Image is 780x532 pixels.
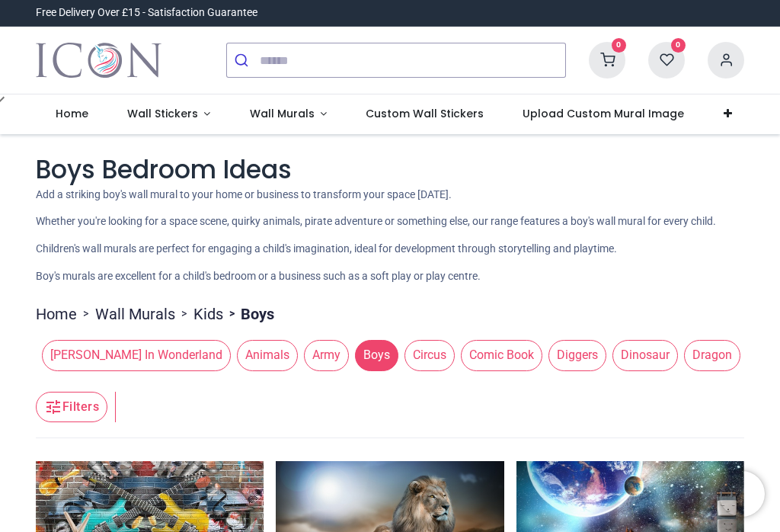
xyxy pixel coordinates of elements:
span: Home [56,106,88,121]
iframe: Brevo live chat [719,471,765,517]
span: > [77,306,95,322]
button: Dragon [678,340,740,370]
span: Dragon [684,340,740,370]
a: Logo of Icon Wall Stickers [36,39,161,82]
button: Submit [227,43,260,77]
span: Upload Custom Mural Image [523,106,684,121]
button: Army [298,340,349,370]
span: Comic Book [461,340,542,370]
span: Wall Stickers [127,106,198,121]
span: > [175,306,193,322]
span: [PERSON_NAME] In Wonderland [42,340,231,370]
span: Wall Murals [250,106,315,121]
sup: 0 [612,38,626,53]
button: Boys [349,340,398,370]
a: Wall Murals [95,303,175,325]
a: Kids [193,303,223,325]
img: Icon Wall Stickers [36,39,161,82]
button: Comic Book [455,340,542,370]
span: Boys [355,340,398,370]
button: Circus [398,340,455,370]
sup: 0 [671,38,686,53]
span: Animals [237,340,298,370]
a: 0 [648,53,685,66]
a: 0 [589,53,625,66]
p: Add a striking boy's wall mural to your home or business to transform your space [DATE]. [36,187,744,203]
li: Boys [223,303,274,325]
p: Whether you're looking for a space scene, quirky animals, pirate adventure or something else, our... [36,214,744,229]
div: Free Delivery Over £15 - Satisfaction Guarantee [36,5,257,21]
button: Animals [231,340,298,370]
a: Wall Murals [230,95,347,134]
span: Circus [404,340,455,370]
span: Dinosaur [612,340,678,370]
button: Dinosaur [606,340,678,370]
a: Home [36,303,77,325]
a: Wall Stickers [107,95,230,134]
p: Children's wall murals are perfect for engaging a child's imagination, ideal for development thro... [36,242,744,257]
p: Boy's murals are excellent for a child's bedroom or a business such as a soft play or play centre. [36,269,744,284]
button: Diggers [542,340,606,370]
h1: Boys Bedroom Ideas [36,152,744,187]
span: Diggers [548,340,606,370]
iframe: Customer reviews powered by Trustpilot [424,5,744,21]
span: Custom Wall Stickers [366,106,484,121]
span: Army [304,340,349,370]
button: Filters [36,392,107,422]
span: > [223,306,241,322]
button: [PERSON_NAME] In Wonderland [36,340,231,370]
